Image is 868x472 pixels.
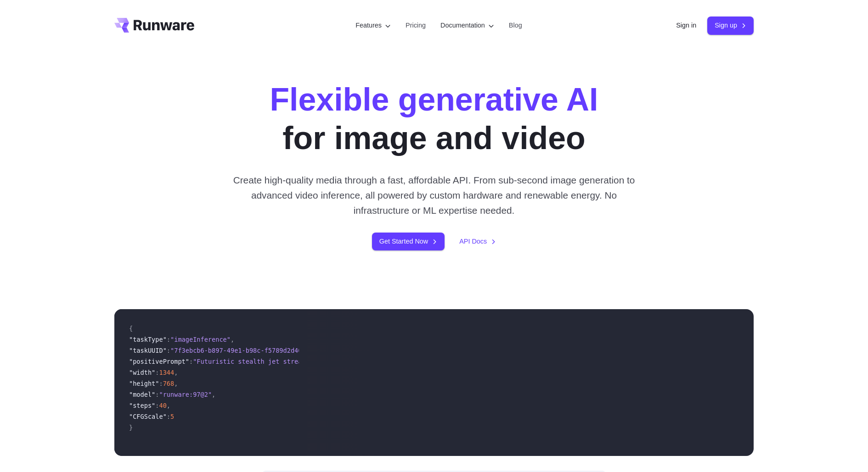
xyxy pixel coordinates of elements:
span: : [189,358,193,365]
span: , [174,369,178,376]
a: Sign in [676,20,696,31]
a: Go to / [114,18,194,33]
span: : [155,402,159,409]
span: : [167,347,170,354]
span: 40 [159,402,166,409]
a: Sign up [707,17,754,34]
h1: for image and video [270,81,598,158]
span: , [212,391,215,398]
span: "positivePrompt" [129,358,189,365]
label: Documentation [440,20,494,31]
span: "height" [129,380,159,387]
span: , [167,402,170,409]
span: "7f3ebcb6-b897-49e1-b98c-f5789d2d40d7" [170,347,313,354]
span: : [155,369,159,376]
label: Features [355,20,391,31]
span: "runware:97@2" [159,391,212,398]
span: : [155,391,159,398]
span: "CFGScale" [129,413,167,420]
span: , [174,380,178,387]
span: : [159,380,163,387]
span: 768 [163,380,175,387]
span: "imageInference" [170,336,231,343]
span: "model" [129,391,155,398]
span: "steps" [129,402,155,409]
span: "taskUUID" [129,347,167,354]
a: API Docs [459,236,496,247]
span: "width" [129,369,155,376]
a: Pricing [406,20,426,31]
span: "taskType" [129,336,167,343]
span: { [129,325,133,332]
a: Get Started Now [372,233,445,250]
span: 5 [170,413,174,420]
span: } [129,424,133,431]
p: Create high-quality media through a fast, affordable API. From sub-second image generation to adv... [230,172,639,218]
a: Blog [509,20,522,31]
span: : [167,336,170,343]
span: "Futuristic stealth jet streaking through a neon-lit cityscape with glowing purple exhaust" [193,358,535,365]
span: : [167,413,170,420]
span: 1344 [159,369,174,376]
span: , [231,336,234,343]
strong: Flexible generative AI [270,82,598,117]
